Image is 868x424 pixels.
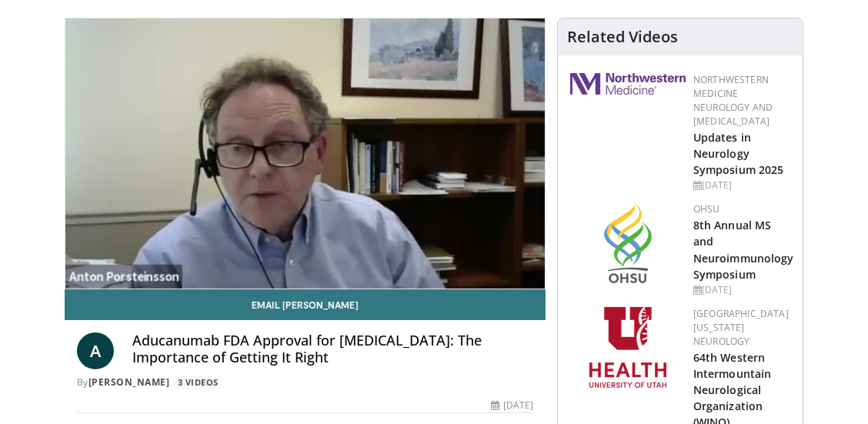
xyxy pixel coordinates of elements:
[693,307,789,348] a: [GEOGRAPHIC_DATA][US_STATE] Neurology
[693,218,794,281] a: 8th Annual MS and Neuroimmunology Symposium
[589,307,666,388] img: f6362829-b0a3-407d-a044-59546adfd345.png.150x105_q85_autocrop_double_scale_upscale_version-0.2.png
[567,28,678,46] h4: Related Videos
[88,376,170,389] a: [PERSON_NAME]
[693,283,794,297] div: [DATE]
[65,289,546,320] a: Email [PERSON_NAME]
[77,376,533,389] div: By
[693,130,783,177] a: Updates in Neurology Symposium 2025
[132,332,533,366] h4: Aducanumab FDA Approval for [MEDICAL_DATA]: The Importance of Getting It Right
[172,376,223,389] a: 3 Videos
[65,18,545,289] video-js: Video Player
[570,73,686,95] img: 2a462fb6-9365-492a-ac79-3166a6f924d8.png.150x105_q85_autocrop_double_scale_upscale_version-0.2.jpg
[77,332,114,369] a: A
[492,399,533,412] div: [DATE]
[604,202,652,283] img: da959c7f-65a6-4fcf-a939-c8c702e0a770.png.150x105_q85_autocrop_double_scale_upscale_version-0.2.png
[693,202,720,215] a: OHSU
[693,73,773,128] a: Northwestern Medicine Neurology and [MEDICAL_DATA]
[693,179,790,192] div: [DATE]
